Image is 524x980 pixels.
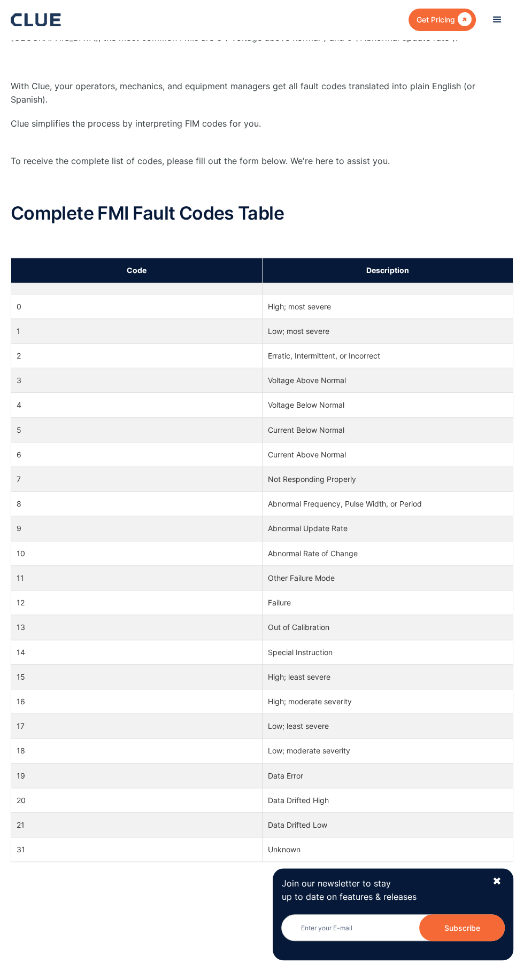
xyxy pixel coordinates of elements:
td: Data Drifted High [262,788,513,812]
td: Abnormal Rate of Change [262,541,513,565]
td: Low; most severe [262,318,513,343]
th: Code [11,258,263,283]
td: Data Error [262,763,513,788]
td: 1 [11,318,263,343]
p: ‍ [11,234,513,247]
td: Current Above Normal [262,442,513,466]
div:  [455,13,472,26]
td: Erratic, Intermittent, or Incorrect [262,344,513,368]
div: ✖ [492,875,502,888]
td: Other Failure Mode [262,565,513,590]
td: 31 [11,837,263,862]
td: 3 [11,368,263,393]
td: High; most severe [262,294,513,318]
h2: Complete FMI Fault Codes Table [11,203,513,223]
td: Failure [262,590,513,615]
td: High; least severe [262,664,513,689]
td: Special Instruction [262,640,513,664]
th: Description [262,258,513,283]
td: Voltage Below Normal [262,393,513,417]
td: 21 [11,812,263,837]
input: Subscribe [419,914,505,941]
td: 10 [11,541,263,565]
td: 4 [11,393,263,417]
td: Low; moderate severity [262,738,513,763]
td: 17 [11,714,263,738]
td: 7 [11,467,263,492]
td: Out of Calibration [262,615,513,640]
td: 2 [11,344,263,368]
td: 20 [11,788,263,812]
td: Low; least severe [262,714,513,738]
td: 15 [11,664,263,689]
td: Current Below Normal [262,417,513,442]
a: Get Pricing [409,9,476,30]
p: Clue simplifies the process by interpreting FIM codes for you. ‍ [11,117,513,144]
div: Get Pricing [417,13,455,26]
p: With Clue, your operators, mechanics, and equipment managers get all fault codes translated into ... [11,80,513,106]
td: High; moderate severity [262,689,513,713]
td: 16 [11,689,263,713]
input: Enter your E-mail [281,914,505,941]
td: 9 [11,516,263,541]
td: Abnormal Frequency, Pulse Width, or Period [262,492,513,516]
td: 18 [11,738,263,763]
form: Newsletter [281,914,505,952]
td: Abnormal Update Rate [262,516,513,541]
td: Not Responding Properly [262,467,513,492]
p: Join our newsletter to stay up to date on features & releases [281,877,482,904]
td: 12 [11,590,263,615]
td: Unknown [262,837,513,862]
td: 19 [11,763,263,788]
p: ‍ [11,55,513,68]
td: 5 [11,417,263,442]
p: To receive the complete list of codes, please fill out the form below. We're here to assist you. [11,154,513,168]
td: Voltage Above Normal [262,368,513,393]
p: ‍ [11,179,513,192]
td: 13 [11,615,263,640]
td: 8 [11,492,263,516]
td: 0 [11,294,263,318]
td: Data Drifted Low [262,812,513,837]
td: 6 [11,442,263,466]
td: 11 [11,565,263,590]
td: 14 [11,640,263,664]
div: menu [481,4,513,36]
